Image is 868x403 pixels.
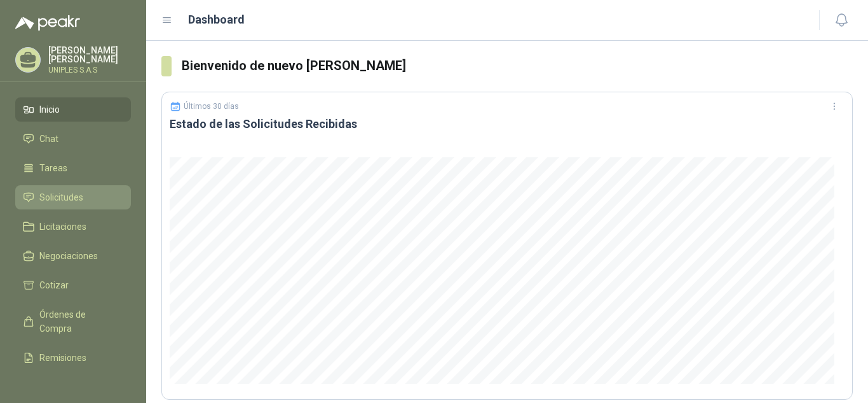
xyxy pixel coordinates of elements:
img: Logo peakr [15,15,80,31]
span: Cotizar [39,278,69,292]
span: Remisiones [39,351,86,365]
p: UNIPLES S.A.S [48,66,131,74]
span: Chat [39,132,58,146]
a: Remisiones [15,346,131,370]
span: Inicio [39,103,60,117]
a: Tareas [15,156,131,180]
span: Solicitudes [39,190,83,204]
span: Órdenes de Compra [39,308,119,336]
a: Órdenes de Compra [15,302,131,341]
a: Chat [15,127,131,151]
span: Negociaciones [39,249,98,263]
a: Solicitudes [15,185,131,209]
p: [PERSON_NAME] [PERSON_NAME] [48,46,131,64]
h3: Estado de las Solicitudes Recibidas [170,117,844,132]
span: Licitaciones [39,220,86,234]
h3: Bienvenido de nuevo [PERSON_NAME] [182,56,853,76]
a: Cotizar [15,273,131,297]
a: Licitaciones [15,215,131,239]
p: Últimos 30 días [184,102,239,111]
span: Tareas [39,161,67,175]
a: Inicio [15,97,131,122]
h1: Dashboard [188,11,245,29]
a: Negociaciones [15,244,131,268]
